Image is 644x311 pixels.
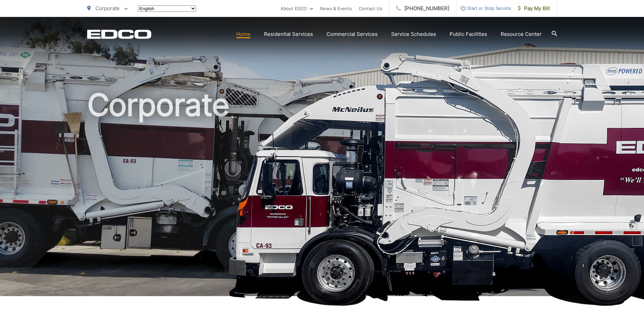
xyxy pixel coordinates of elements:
[236,30,251,38] a: Home
[359,4,382,13] a: Contact Us
[264,30,313,38] a: Residential Services
[87,29,151,39] a: EDCD logo. Return to the homepage.
[138,5,196,12] select: Select a language
[320,4,352,13] a: News & Events
[450,30,487,38] a: Public Facilities
[391,30,436,38] a: Service Schedules
[87,88,557,302] h1: Corporate
[95,5,120,12] span: Corporate
[518,4,550,13] span: Pay My Bill
[501,30,542,38] a: Resource Center
[281,4,313,13] a: About EDCO
[327,30,378,38] a: Commercial Services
